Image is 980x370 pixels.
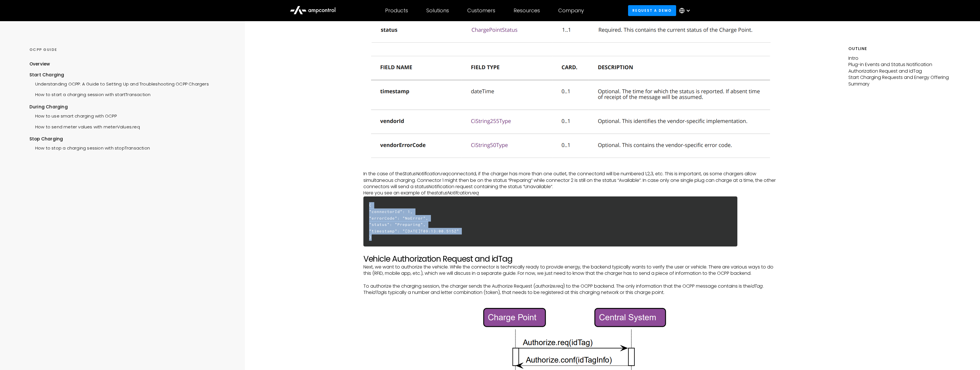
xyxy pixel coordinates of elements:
[514,7,540,14] div: Resources
[558,7,584,14] div: Company
[385,7,408,14] div: Products
[403,170,448,177] em: StatusNotification.req
[848,55,951,61] p: Intro
[848,61,951,68] p: Plug-in Events and Status Notification
[363,254,779,264] h2: Vehicle Authorization Request and idTag
[848,46,951,52] h5: Outline
[848,81,951,87] p: Summary
[367,51,775,162] img: statusNotification.req message fields
[29,136,225,142] div: Stop Charging
[363,196,738,246] h6: { "connectorId": 1, "errorCode": "NoError", "status": "Preparing", "timestamp": "[DATE]T09:13:00....
[363,248,779,254] p: ‍
[363,296,779,302] p: ‍
[29,89,151,99] a: How to start a charging session with startTransaction
[29,72,225,78] div: Start Charging
[535,283,563,289] em: authorize.req
[848,74,951,81] p: Start Charging Requests and Energy Offering
[363,171,779,190] p: In the case of the connectorId, if the charger has more than one outlet, the connectorId will be ...
[29,110,117,121] a: How to use smart charging with OCPP
[426,7,449,14] div: Solutions
[29,61,50,67] div: Overview
[29,47,225,52] div: OCPP GUIDE
[751,283,763,289] em: idTag
[29,78,209,89] a: Understanding OCPP: A Guide to Setting Up and Troubleshooting OCPP Chargers
[29,61,50,71] a: Overview
[848,68,951,74] p: Authorization Request and idTag
[29,121,140,132] a: How to send meter values with meterValues.req
[363,283,779,296] p: To authorize the charging session, the charger sends the Authorize Request ( ) to the OCPP backen...
[29,104,225,110] div: During Charging
[363,277,779,283] p: ‍
[29,142,150,153] a: How to stop a charging session with stopTransaction
[467,7,495,14] div: Customers
[363,264,779,277] p: Next, we want to authorize the vehicle. While the connector is technically ready to provide energ...
[363,164,779,171] p: ‍
[372,289,384,296] em: idTag
[628,5,676,16] a: Request a demo
[363,190,779,196] p: Here you see an example of the ‍
[434,190,479,196] em: statusNotifcation.req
